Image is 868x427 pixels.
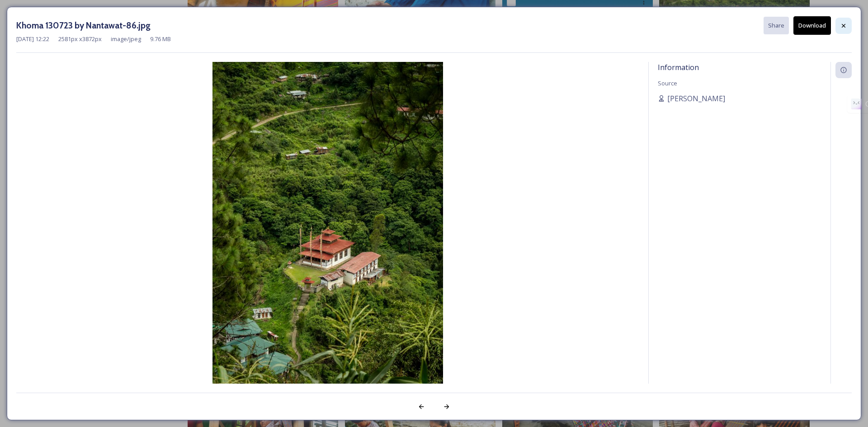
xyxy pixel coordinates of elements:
h3: Khoma 130723 by Nantawat-86.jpg [16,19,151,32]
span: [PERSON_NAME] [667,93,725,104]
span: Source [658,79,677,87]
span: 2581 px x 3872 px [58,35,102,43]
span: [DATE] 12:22 [16,35,49,43]
button: Download [793,16,831,35]
img: Khoma%2520130723%2520by%2520Nantawat-86.jpg [16,62,639,408]
button: Share [764,17,789,34]
span: Information [658,62,699,72]
span: 9.76 MB [150,35,171,43]
span: image/jpeg [111,35,141,43]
